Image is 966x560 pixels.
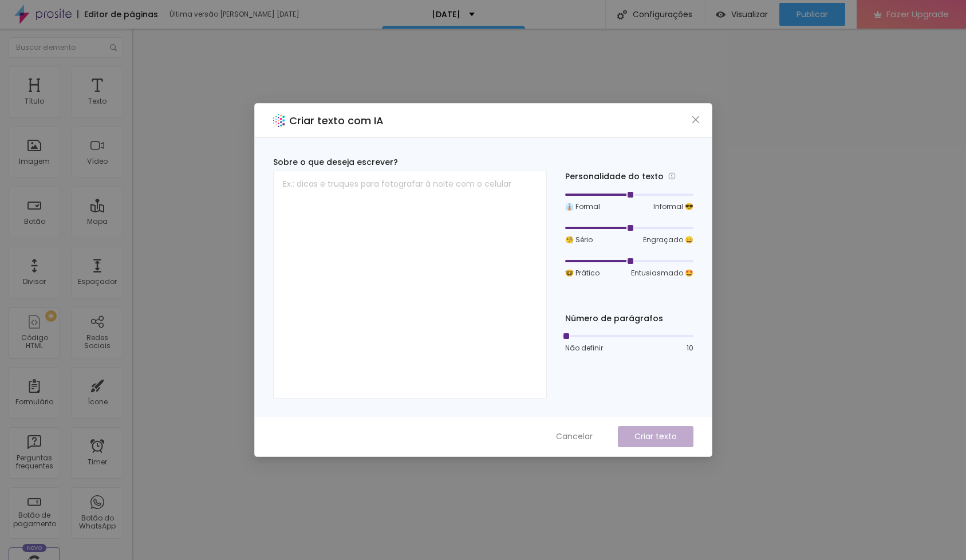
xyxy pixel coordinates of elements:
div: Divisor [23,278,46,286]
iframe: Editor [132,29,966,560]
div: Código HTML [11,334,57,350]
span: close [691,115,700,124]
span: 👔 Formal [565,202,600,212]
div: Novo [22,544,47,552]
div: Título [25,97,44,105]
span: 🧐 Sério [565,235,593,245]
div: Timer [88,458,107,466]
div: Mapa [87,218,108,226]
span: Visualizar [731,10,768,19]
span: Informal 😎 [653,202,693,212]
button: Cancelar [545,426,604,447]
h2: Criar texto com IA [289,113,384,128]
div: Sobre o que deseja escrever? [273,156,547,168]
div: Vídeo [87,157,108,165]
span: Entusiasmado 🤩 [631,268,693,278]
div: Personalidade do texto [565,170,693,183]
div: Editor de páginas [77,10,158,18]
div: Botão do WhatsApp [74,514,120,531]
div: Imagem [19,157,50,165]
span: Engraçado 😄 [643,235,693,245]
span: Fazer Upgrade [886,9,949,19]
div: Última versão [PERSON_NAME] [DATE] [169,11,301,18]
img: Icone [110,44,117,51]
input: Buscar elemento [9,37,123,58]
img: Icone [617,10,627,19]
span: Cancelar [556,431,593,443]
div: Texto [88,97,107,105]
span: 🤓 Prático [565,268,600,278]
span: 10 [687,343,693,353]
button: Criar texto [618,426,693,447]
div: Formulário [15,398,53,406]
div: Botão [24,218,45,226]
div: Ícone [88,398,108,406]
span: Não definir [565,343,603,353]
div: Número de parágrafos [565,313,693,325]
p: [DATE] [432,10,460,18]
button: Publicar [779,3,845,26]
div: Redes Sociais [74,334,120,350]
div: Espaçador [78,278,117,286]
div: Botão de pagamento [11,511,57,528]
div: Perguntas frequentes [11,454,57,471]
img: view-1.svg [716,10,726,19]
button: Close [689,114,701,126]
button: Visualizar [704,3,779,26]
span: Publicar [797,10,828,19]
